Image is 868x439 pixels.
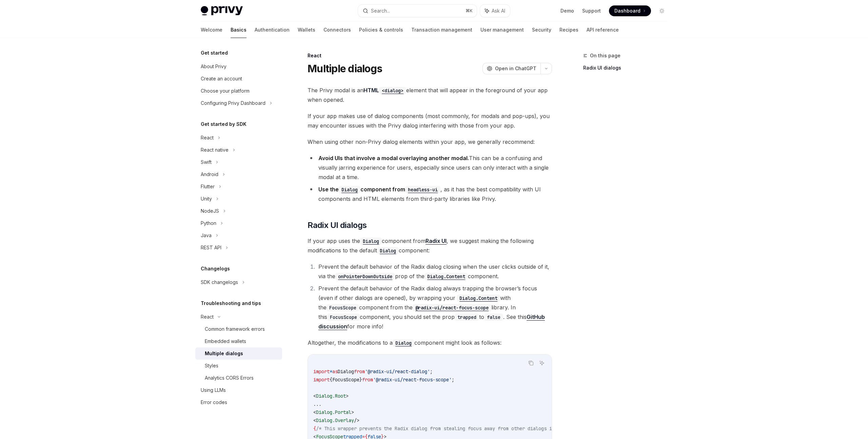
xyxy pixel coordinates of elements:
[316,262,552,281] li: Prevent the default behavior of the Radix dialog closing when the user clicks outside of it, via ...
[308,153,552,182] li: This can be a confusing and visually jarring experience for users, especially since users can onl...
[201,207,219,215] div: NodeJS
[201,99,265,107] div: Configuring Privy Dashboard
[393,339,414,347] code: Dialog
[587,22,619,38] a: API reference
[327,304,359,311] code: FocusScope
[590,52,620,60] span: On this page
[413,304,491,311] a: @radix-ui/react-focus-scope
[405,186,440,193] a: headless-ui
[201,75,242,83] div: Create an account
[195,335,282,347] a: Embedded wallets
[332,377,359,383] span: FocusScope
[359,377,362,383] span: }
[359,22,403,38] a: Policies & controls
[405,186,440,193] code: headless-ui
[201,195,212,203] div: Unity
[201,170,218,178] div: Android
[201,219,216,227] div: Python
[330,377,332,383] span: {
[457,294,500,302] code: Dialog.Content
[339,186,360,193] code: Dialog
[195,85,282,97] a: Choose your platform
[195,396,282,408] a: Error codes
[201,244,221,252] div: REST API
[482,63,540,74] button: Open in ChatGPT
[430,368,433,375] span: ;
[480,5,510,17] button: Ask AI
[201,278,238,286] div: SDK changelogs
[484,313,503,321] code: false
[201,299,261,307] h5: Troubleshooting and tips
[532,22,551,38] a: Security
[201,22,222,38] a: Welcome
[426,237,447,244] strong: Radix UI
[318,155,469,161] strong: Avoid UIs that involve a modal overlaying another modal.
[360,237,382,245] code: Dialog
[205,362,218,370] div: Styles
[351,409,354,415] span: >
[308,236,552,255] span: If your app uses the component from , we suggest making the following modifications to the defaul...
[308,85,552,104] span: The Privy modal is an element that will appear in the foreground of your app when opened.
[201,183,215,191] div: Flutter
[313,417,316,423] span: <
[335,273,395,280] a: onPointerDownOutside
[339,186,360,193] a: Dialog
[537,359,546,367] button: Ask AI
[201,398,227,406] div: Error codes
[308,137,552,147] span: When using other non-Privy dialog elements within your app, we generally recommend:
[323,22,351,38] a: Connectors
[455,294,500,301] a: Dialog.Content
[363,87,406,94] a: HTML<dialog>
[393,339,414,346] a: Dialog
[583,62,673,73] a: Radix UI dialogs
[527,359,535,367] button: Copy the contents from the code block
[313,401,321,407] span: ...
[313,377,330,383] span: import
[559,22,578,38] a: Recipes
[195,384,282,396] a: Using LLMs
[360,237,382,244] a: Dialog
[354,417,359,423] span: />
[195,360,282,372] a: Styles
[318,186,440,193] strong: Use the component from
[195,60,282,73] a: About Privy
[425,273,468,280] code: Dialog.Content
[201,134,214,142] div: React
[354,368,365,375] span: from
[332,368,338,375] span: as
[656,5,667,16] button: Toggle dark mode
[377,247,399,254] a: Dialog
[195,73,282,85] a: Create an account
[560,7,574,14] a: Demo
[201,386,226,394] div: Using LLMs
[201,6,243,16] img: light logo
[362,377,373,383] span: from
[379,87,406,94] code: <dialog>
[365,368,430,375] span: '@radix-ui/react-dialog'
[335,273,395,280] code: onPointerDownOutside
[316,409,351,415] span: Dialog.Portal
[201,231,212,240] div: Java
[480,22,524,38] a: User management
[411,22,472,38] a: Transaction management
[313,368,330,375] span: import
[195,372,282,384] a: Analytics CORS Errors
[308,338,552,347] span: Altogether, the modifications to a component might look as follows:
[255,22,290,38] a: Authentication
[201,87,250,95] div: Choose your platform
[313,409,316,415] span: <
[425,273,468,280] a: Dialog.Content
[308,220,367,231] span: Radix UI dialogs
[201,120,246,128] h5: Get started by SDK
[492,7,505,14] span: Ask AI
[338,368,354,375] span: Dialog
[358,5,477,17] button: Search...⌘K
[377,247,399,254] code: Dialog
[231,22,246,38] a: Basics
[298,22,315,38] a: Wallets
[201,158,212,166] div: Swift
[205,349,243,358] div: Multiple dialogs
[495,65,536,72] span: Open in ChatGPT
[316,417,354,423] span: Dialog.Overlay
[316,425,590,432] span: /* This wrapper prevents the Radix dialog from stealing focus away from other dialogs in the page...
